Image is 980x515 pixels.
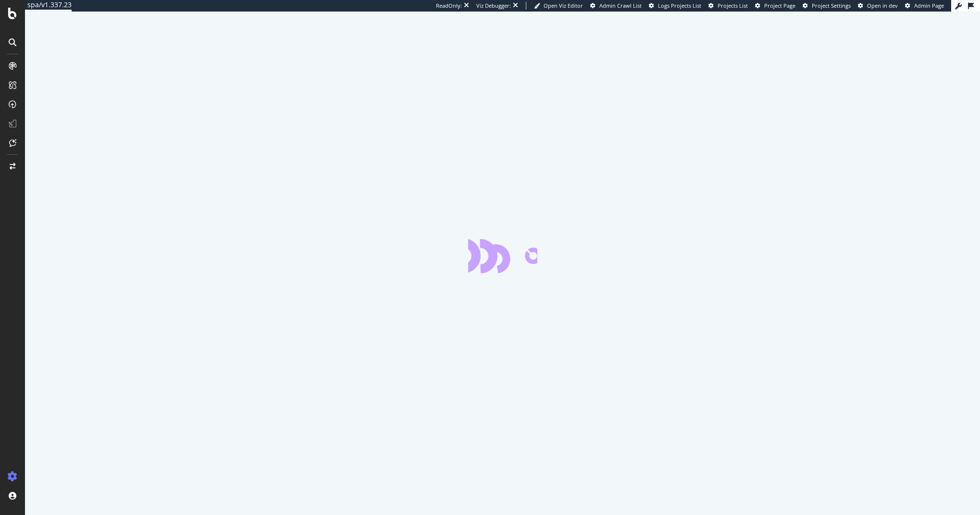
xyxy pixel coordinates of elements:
[468,239,537,273] div: animation
[867,2,898,9] span: Open in dev
[599,2,642,9] span: Admin Crawl List
[534,2,583,10] a: Open Viz Editor
[436,2,462,10] div: ReadOnly:
[590,2,642,10] a: Admin Crawl List
[544,2,583,9] span: Open Viz Editor
[812,2,851,9] span: Project Settings
[905,2,944,10] a: Admin Page
[755,2,795,10] a: Project Page
[764,2,795,9] span: Project Page
[858,2,898,10] a: Open in dev
[914,2,944,9] span: Admin Page
[476,2,511,10] div: Viz Debugger:
[708,2,748,10] a: Projects List
[658,2,701,9] span: Logs Projects List
[649,2,701,10] a: Logs Projects List
[718,2,748,9] span: Projects List
[803,2,851,10] a: Project Settings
